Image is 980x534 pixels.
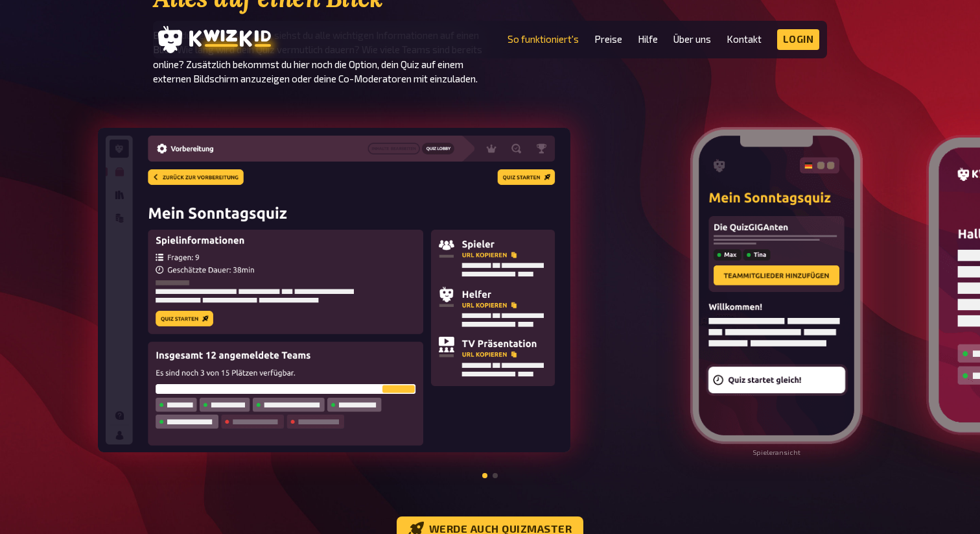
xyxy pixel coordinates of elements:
[689,125,864,446] img: Mobile
[638,34,658,45] a: Hilfe
[98,128,570,452] img: Quizlobby
[507,34,579,45] a: So funktioniert's
[153,28,490,86] p: Bevor du dein Quiz startest, siehst du alle wichtigen Informationen auf einen Blick: Wie lang wir...
[594,34,622,45] a: Preise
[673,34,711,45] a: Über uns
[777,29,820,50] a: Login
[727,34,762,45] a: Kontakt
[689,448,864,457] center: Spieleransicht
